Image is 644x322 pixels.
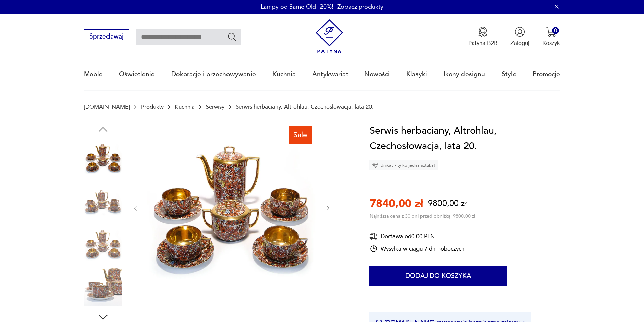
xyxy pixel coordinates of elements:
[272,59,296,90] a: Kuchnia
[312,19,347,53] img: Patyna - sklep z meblami i dekoracjami vintage
[175,104,195,110] a: Kuchnia
[478,27,488,37] img: Ikona medalu
[444,59,485,90] a: Ikony designu
[84,104,130,110] a: [DOMAIN_NAME]
[369,213,475,219] p: Najniższa cena z 30 dni przed obniżką: 9800,00 zł
[369,232,378,241] img: Ikona dostawy
[369,123,560,154] h1: Serwis herbaciany, Altrohlau, Czechosłowacja, lata 20.
[84,268,122,306] img: Zdjęcie produktu Serwis herbaciany, Altrohlau, Czechosłowacja, lata 20.
[337,3,383,11] a: Zobacz produkty
[84,139,122,177] img: Zdjęcie produktu Serwis herbaciany, Altrohlau, Czechosłowacja, lata 20.
[84,59,103,90] a: Meble
[364,59,390,90] a: Nowości
[468,39,498,47] p: Patyna B2B
[546,27,556,37] img: Ikona koszyka
[542,39,560,47] p: Koszyk
[468,27,498,47] button: Patyna B2B
[369,160,438,170] div: Unikat - tylko jedna sztuka!
[171,59,256,90] a: Dekoracje i przechowywanie
[84,29,129,44] button: Sprzedawaj
[236,104,374,110] p: Serwis herbaciany, Altrohlau, Czechosłowacja, lata 20.
[372,162,378,168] img: Ikona diamentu
[147,123,316,293] img: Zdjęcie produktu Serwis herbaciany, Altrohlau, Czechosłowacja, lata 20.
[369,232,464,241] div: Dostawa od 0,00 PLN
[552,27,559,34] div: 0
[261,3,333,11] p: Lampy od Same Old -20%!
[428,198,467,209] p: 9800,00 zł
[468,27,498,47] a: Ikona medaluPatyna B2B
[369,245,464,253] div: Wysyłka w ciągu 7 dni roboczych
[502,59,517,90] a: Style
[406,59,427,90] a: Klasyki
[289,126,312,143] div: Sale
[84,225,122,264] img: Zdjęcie produktu Serwis herbaciany, Altrohlau, Czechosłowacja, lata 20.
[533,59,560,90] a: Promocje
[510,39,529,47] p: Zaloguj
[84,34,129,40] a: Sprzedawaj
[510,27,529,47] button: Zaloguj
[312,59,348,90] a: Antykwariat
[369,196,423,211] p: 7840,00 zł
[84,182,122,220] img: Zdjęcie produktu Serwis herbaciany, Altrohlau, Czechosłowacja, lata 20.
[119,59,155,90] a: Oświetlenie
[542,27,560,47] button: 0Koszyk
[369,266,507,286] button: Dodaj do koszyka
[141,104,164,110] a: Produkty
[515,27,525,37] img: Ikonka użytkownika
[227,32,237,42] button: Szukaj
[206,104,224,110] a: Serwisy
